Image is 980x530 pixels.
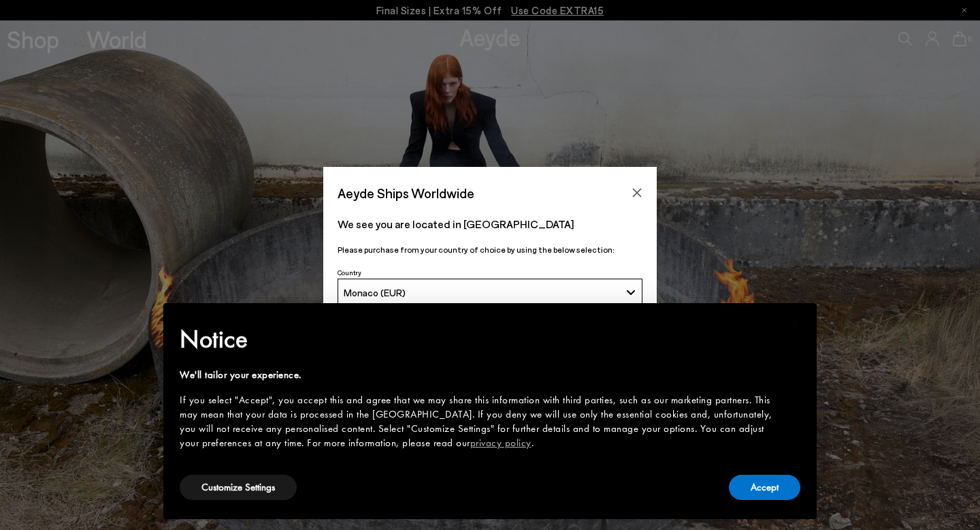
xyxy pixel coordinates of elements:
button: Close [627,183,647,203]
button: Accept [729,475,800,500]
button: Close this notice [779,307,811,340]
p: Please purchase from your country of choice by using the below selection: [338,243,642,256]
div: We'll tailor your experience. [180,368,779,382]
button: Customize Settings [180,475,297,500]
h2: Notice [180,322,779,357]
a: privacy policy [470,436,532,450]
p: We see you are located in [GEOGRAPHIC_DATA] [338,216,642,232]
span: Aeyde Ships Worldwide [338,181,474,205]
div: If you select "Accept", you accept this and agree that we may share this information with third p... [180,393,779,450]
span: Country [338,268,361,277]
span: Monaco (EUR) [344,287,406,298]
span: × [791,313,800,334]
